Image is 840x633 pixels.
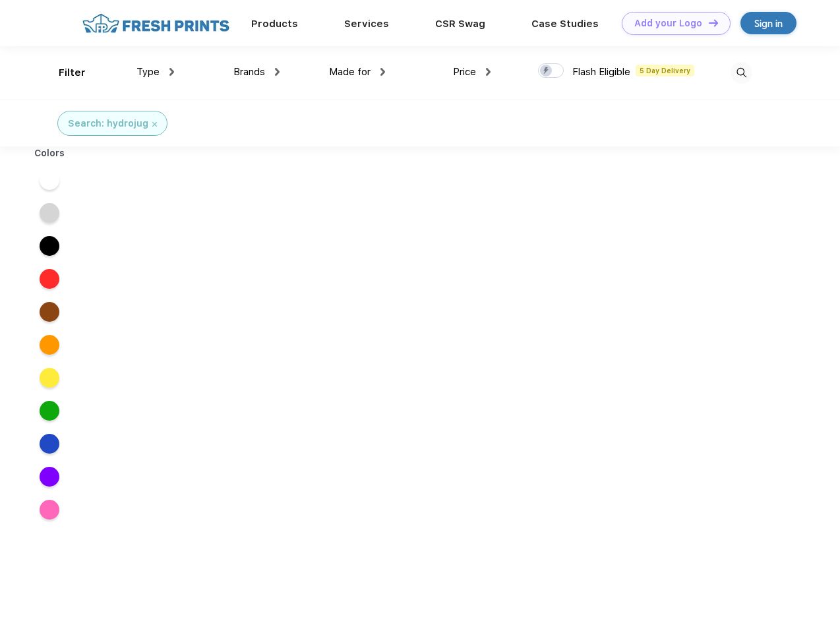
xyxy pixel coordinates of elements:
[233,66,265,78] span: Brands
[68,117,148,131] div: Search: hydrojug
[740,12,796,34] a: Sign in
[78,12,233,35] img: fo%20logo%202.webp
[251,18,298,30] a: Products
[572,66,630,78] span: Flash Eligible
[152,122,157,127] img: filter_cancel.svg
[636,65,694,76] span: 5 Day Delivery
[329,66,371,78] span: Made for
[59,65,86,80] div: Filter
[380,68,385,76] img: dropdown.png
[486,68,491,76] img: dropdown.png
[24,146,75,160] div: Colors
[275,68,280,76] img: dropdown.png
[731,62,752,84] img: desktop_search.svg
[709,19,718,26] img: DT
[634,18,702,29] div: Add your Logo
[453,66,476,78] span: Price
[169,68,174,76] img: dropdown.png
[754,16,783,31] div: Sign in
[136,66,160,78] span: Type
